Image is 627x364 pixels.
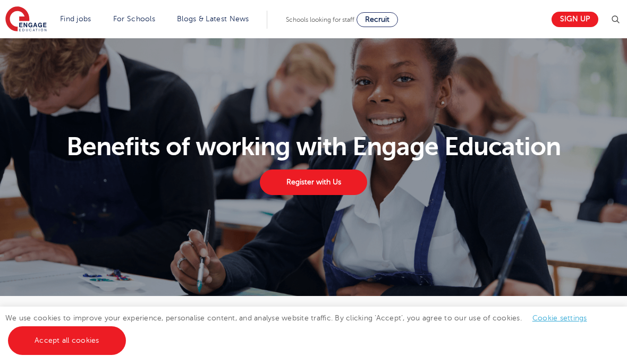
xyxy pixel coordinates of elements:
[286,16,354,23] span: Schools looking for staff
[260,170,367,195] a: Register with Us
[5,314,598,344] span: We use cookies to improve your experience, personalise content, and analyse website traffic. By c...
[60,15,91,23] a: Find jobs
[5,6,47,33] img: Engage Education
[552,12,598,27] a: Sign up
[8,326,126,355] a: Accept all cookies
[357,12,398,27] a: Recruit
[177,15,249,23] a: Blogs & Latest News
[64,134,563,159] h1: Benefits of working with Engage Education
[113,15,155,23] a: For Schools
[532,314,587,322] a: Cookie settings
[365,15,389,23] span: Recruit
